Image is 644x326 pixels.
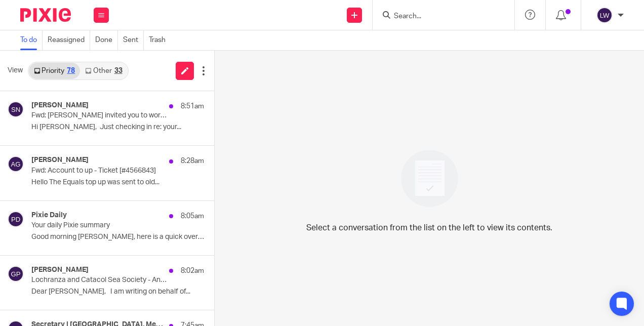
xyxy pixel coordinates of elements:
[67,67,75,74] div: 78
[48,30,90,50] a: Reassigned
[31,233,204,241] p: Good morning [PERSON_NAME], here is a quick overview of...
[394,143,465,214] img: image
[393,12,484,21] input: Search
[29,63,80,79] a: Priority78
[114,67,123,74] div: 33
[31,221,170,230] p: Your daily Pixie summary
[31,266,89,274] h4: [PERSON_NAME]
[8,266,24,282] img: svg%3E
[181,211,204,221] p: 8:05am
[8,211,24,227] img: svg%3E
[31,276,170,284] p: Lochranza and Catacol Sea Society - Annual Accounts
[20,8,71,22] img: Pixie
[80,63,127,79] a: Other33
[95,30,118,50] a: Done
[149,30,171,50] a: Trash
[123,30,144,50] a: Sent
[306,222,552,234] p: Select a conversation from the list on the left to view its contents.
[31,123,204,132] p: Hi [PERSON_NAME], Just checking in re: your...
[8,101,24,117] img: svg%3E
[31,111,170,120] p: Fwd: [PERSON_NAME] invited you to work together in OpenTax
[596,7,613,23] img: svg%3E
[31,156,89,165] h4: [PERSON_NAME]
[31,211,67,220] h4: Pixie Daily
[31,178,204,187] p: Hello The Equals top up was sent to old...
[181,101,204,111] p: 8:51am
[31,101,89,110] h4: [PERSON_NAME]
[20,30,43,50] a: To do
[181,266,204,276] p: 8:02am
[8,65,23,76] span: View
[31,288,204,296] p: Dear [PERSON_NAME], I am writing on behalf of...
[181,156,204,166] p: 8:28am
[8,156,24,172] img: svg%3E
[31,167,170,175] p: Fwd: Account to up - Ticket [#4566843]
